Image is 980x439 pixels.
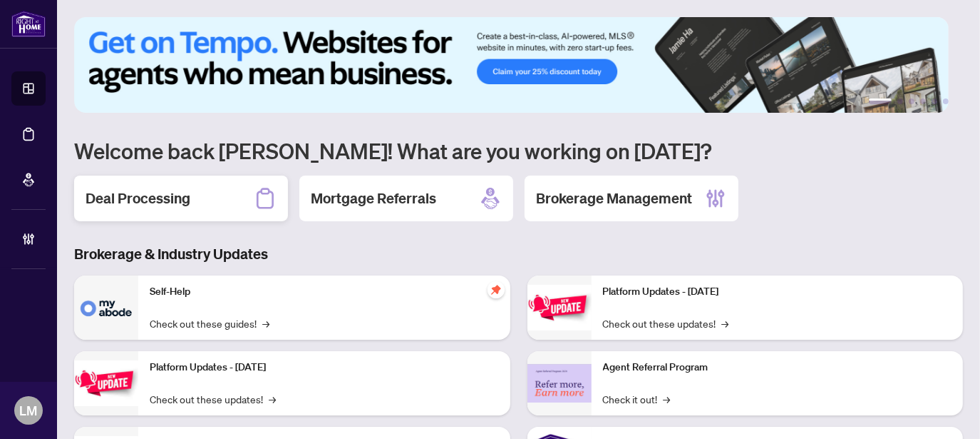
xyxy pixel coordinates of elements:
span: pushpin [488,281,505,298]
button: 6 [943,99,949,104]
p: Self-Help [150,284,499,300]
h1: Welcome back [PERSON_NAME]! What are you working on [DATE]? [74,137,963,164]
a: Check out these updates!→ [603,316,729,331]
button: 2 [897,99,903,104]
h2: Brokerage Management [536,188,692,208]
span: LM [20,400,38,420]
p: Platform Updates - [DATE] [150,360,499,375]
span: → [664,391,671,407]
h2: Deal Processing [86,188,190,208]
h3: Brokerage & Industry Updates [74,244,963,264]
h2: Mortgage Referrals [311,188,436,208]
img: Self-Help [74,276,138,340]
button: 4 [920,99,926,104]
img: Platform Updates - June 23, 2025 [527,285,592,330]
button: 1 [869,99,892,104]
button: Open asap [923,389,966,432]
button: 3 [909,99,914,104]
img: Platform Updates - September 16, 2025 [74,360,138,405]
a: Check out these updates!→ [150,391,276,407]
a: Check it out!→ [603,391,671,407]
img: logo [11,11,46,37]
span: → [262,316,269,331]
span: → [269,391,276,407]
button: 5 [932,99,937,104]
img: Slide 0 [74,17,949,113]
a: Check out these guides!→ [150,316,269,331]
img: Agent Referral Program [527,364,592,403]
p: Platform Updates - [DATE] [603,284,952,300]
span: → [722,316,729,331]
p: Agent Referral Program [603,360,952,375]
